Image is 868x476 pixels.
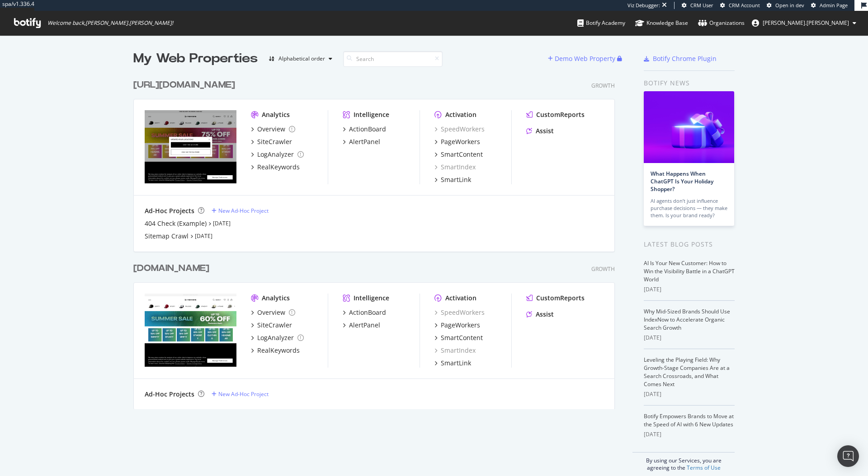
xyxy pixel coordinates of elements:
a: 404 Check (Example) [145,219,207,228]
div: Demo Web Property [555,54,615,63]
a: New Ad-Hoc Project [212,390,269,398]
span: CRM Account [729,2,760,9]
div: AI agents don’t just influence purchase decisions — they make them. Is your brand ready? [651,197,727,219]
div: Intelligence [354,294,389,303]
div: SmartLink [441,359,471,368]
a: [DOMAIN_NAME] [133,262,213,275]
img: https://www.neweracap.eu [145,110,236,183]
div: Growth [591,265,615,273]
a: New Ad-Hoc Project [212,207,269,215]
div: Latest Blog Posts [644,239,735,249]
div: New Ad-Hoc Project [218,207,269,215]
a: SmartIndex [434,346,476,355]
a: Open in dev [767,2,804,9]
a: SmartIndex [434,163,476,172]
div: [DATE] [644,390,735,398]
a: SmartLink [434,359,471,368]
a: SiteCrawler [251,137,292,146]
div: Botify Chrome Plugin [653,54,717,63]
a: [DATE] [213,219,231,227]
a: CRM User [682,2,713,9]
div: Knowledge Base [635,19,688,28]
div: AlertPanel [349,321,380,330]
div: CustomReports [536,294,585,303]
div: Analytics [262,294,290,303]
span: Welcome back, [PERSON_NAME].[PERSON_NAME] ! [47,19,173,27]
div: Assist [536,310,554,319]
div: Assist [536,126,554,135]
a: LogAnalyzer [251,333,304,342]
div: Ad-Hoc Projects [145,390,194,399]
div: Viz Debugger: [627,2,660,9]
a: Overview [251,125,295,134]
div: SmartLink [441,175,471,184]
img: www.neweracap.co.uk [145,294,236,367]
button: Alphabetical order [265,51,336,66]
div: Organizations [698,19,745,28]
div: Alphabetical order [278,56,325,61]
a: CustomReports [526,110,585,119]
div: SpeedWorkers [434,125,485,134]
a: Why Mid-Sized Brands Should Use IndexNow to Accelerate Organic Search Growth [644,308,730,331]
div: SiteCrawler [257,137,292,146]
a: [URL][DOMAIN_NAME] [133,79,239,92]
div: Overview [257,125,285,134]
a: Overview [251,308,295,317]
div: [DATE] [644,334,735,342]
div: [URL][DOMAIN_NAME] [133,79,235,92]
a: LogAnalyzer [251,150,304,159]
a: Terms of Use [687,464,721,471]
div: Botify Academy [577,19,625,28]
div: Growth [591,82,615,89]
a: What Happens When ChatGPT Is Your Holiday Shopper? [651,170,713,193]
div: LogAnalyzer [257,150,294,159]
div: Open Intercom Messenger [837,445,859,467]
a: Assist [526,310,554,319]
div: CustomReports [536,110,585,119]
div: Activation [445,110,476,119]
a: Leveling the Playing Field: Why Growth-Stage Companies Are at a Search Crossroads, and What Comes... [644,356,730,388]
div: LogAnalyzer [257,333,294,342]
div: Ad-Hoc Projects [145,206,194,215]
a: AlertPanel [343,321,380,330]
a: RealKeywords [251,163,300,172]
div: SpeedWorkers [434,308,485,317]
div: RealKeywords [257,346,300,355]
div: PageWorkers [441,137,480,146]
a: Assist [526,126,554,135]
span: Open in dev [775,2,804,9]
a: SmartLink [434,175,471,184]
a: Botify Empowers Brands to Move at the Speed of AI with 6 New Updates [644,412,734,428]
div: New Ad-Hoc Project [218,390,269,398]
span: CRM User [690,2,713,9]
button: [PERSON_NAME].[PERSON_NAME] [745,16,863,30]
div: Analytics [262,110,290,119]
div: SmartContent [441,150,483,159]
div: [DATE] [644,285,735,294]
a: SmartContent [434,333,483,342]
div: PageWorkers [441,321,480,330]
div: ActionBoard [349,125,386,134]
div: Sitemap Crawl [145,232,189,241]
a: PageWorkers [434,321,480,330]
div: Overview [257,308,285,317]
div: AlertPanel [349,137,380,146]
span: Admin Page [820,2,848,9]
input: Search [343,51,443,67]
div: By using our Services, you are agreeing to the [632,452,735,471]
div: Activation [445,294,476,303]
a: AlertPanel [343,137,380,146]
div: Botify news [644,78,735,88]
span: jason.weddle [763,19,849,27]
div: [DOMAIN_NAME] [133,262,209,275]
a: PageWorkers [434,137,480,146]
a: Botify Academy [577,11,625,35]
a: [DATE] [195,232,212,240]
div: ActionBoard [349,308,386,317]
div: SmartContent [441,333,483,342]
div: My Web Properties [133,50,258,68]
a: CustomReports [526,294,585,303]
